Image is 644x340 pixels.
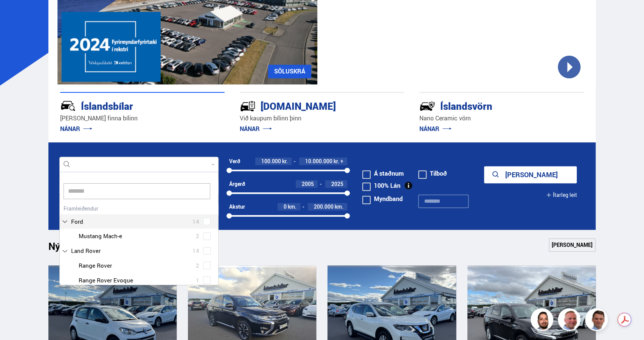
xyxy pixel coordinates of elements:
img: siFngHWaQ9KaOqBr.png [559,309,582,332]
button: Open LiveChat chat widget [6,3,29,26]
img: JRvxyua_JYH6wB4c.svg [60,98,76,114]
span: + [340,158,343,164]
span: 2 [196,260,199,271]
span: kr. [334,158,339,164]
img: nhp88E3Fdnt1Opn2.png [532,309,554,332]
a: NÁNAR [60,125,92,133]
p: Við kaupum bílinn þinn [240,114,404,123]
label: Myndband [362,196,403,202]
div: Árgerð [229,181,245,187]
p: [PERSON_NAME] finna bílinn [60,114,225,123]
label: Tilboð [418,170,447,176]
a: [PERSON_NAME] [549,238,596,252]
span: km. [288,204,296,210]
a: SÖLUSKRÁ [268,65,311,78]
div: Verð [229,158,240,164]
div: Íslandsbílar [60,99,198,112]
button: Ítarleg leit [546,187,577,204]
img: FbJEzSuNWCJXmdc-.webp [586,309,609,332]
span: 200.000 [314,203,334,210]
span: 0 [284,203,287,210]
span: Ford [71,216,83,227]
img: tr5P-W3DuiFaO7aO.svg [240,98,256,114]
span: 100.000 [261,158,281,165]
span: 2 [196,231,199,242]
a: NÁNAR [419,125,452,133]
span: 1 [196,275,199,286]
span: 2005 [302,180,314,187]
span: Land Rover [71,245,101,256]
div: Akstur [229,204,245,210]
h1: Nýtt á skrá [48,240,109,256]
span: 2025 [331,180,343,187]
span: 10.000.000 [305,158,332,165]
span: 14 [192,245,199,256]
div: [DOMAIN_NAME] [240,99,377,112]
img: -Svtn6bYgwAsiwNX.svg [419,98,435,114]
span: km. [335,204,343,210]
a: NÁNAR [240,125,272,133]
label: Á staðnum [362,170,404,176]
p: Nano Ceramic vörn [419,114,584,123]
span: kr. [282,158,288,164]
button: [PERSON_NAME] [484,166,577,183]
label: 100% Lán [362,182,400,189]
div: Íslandsvörn [419,99,557,112]
span: 14 [192,216,199,227]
